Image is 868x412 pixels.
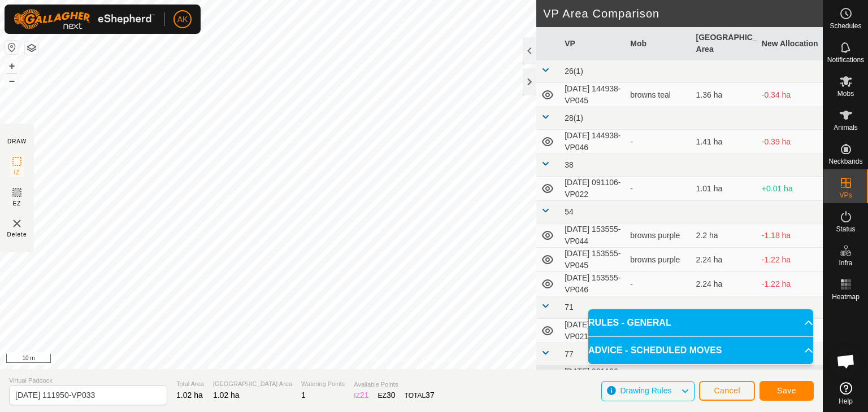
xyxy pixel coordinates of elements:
[714,386,740,395] span: Cancel
[14,168,20,177] span: IZ
[630,136,687,148] div: -
[13,199,21,208] span: EZ
[630,183,687,195] div: -
[7,230,27,239] span: Delete
[777,386,796,395] span: Save
[630,89,687,101] div: browns teal
[176,391,203,400] span: 1.02 ha
[692,366,757,390] td: 1.43 ha
[757,27,823,60] th: New Allocation
[176,379,204,389] span: Total Area
[354,380,434,389] span: Available Points
[626,27,691,60] th: Mob
[692,177,757,201] td: 1.01 ha
[560,83,626,107] td: [DATE] 144938-VP045
[839,260,852,266] span: Infra
[839,398,853,405] span: Help
[10,217,24,230] img: VP
[5,59,19,73] button: +
[692,83,757,107] td: 1.36 ha
[757,272,823,296] td: -1.22 ha
[543,7,823,20] h2: VP Area Comparison
[827,56,864,63] span: Notifications
[630,254,687,266] div: browns purple
[588,316,671,330] span: RULES - GENERAL
[301,391,306,400] span: 1
[405,389,435,401] div: TOTAL
[354,389,368,401] div: IZ
[560,177,626,201] td: [DATE] 091106-VP022
[620,386,671,395] span: Drawing Rules
[565,160,574,169] span: 38
[692,223,757,248] td: 2.2 ha
[378,389,396,401] div: EZ
[7,137,27,146] div: DRAW
[839,192,852,199] span: VPs
[14,9,155,29] img: Gallagher Logo
[588,337,813,364] p-accordion-header: ADVICE - SCHEDULED MOVES
[699,381,755,401] button: Cancel
[560,223,626,248] td: [DATE] 153555-VP044
[692,272,757,296] td: 2.24 ha
[565,303,574,312] span: 71
[560,248,626,272] td: [DATE] 153555-VP045
[367,354,409,365] a: Privacy Policy
[757,83,823,107] td: -0.34 ha
[832,293,860,300] span: Heatmap
[565,349,574,358] span: 77
[837,90,854,97] span: Mobs
[588,309,813,336] p-accordion-header: RULES - GENERAL
[9,376,167,385] span: Virtual Paddock
[25,41,38,55] button: Map Layers
[426,391,435,400] span: 37
[630,278,687,290] div: -
[565,113,583,122] span: 28(1)
[560,366,626,390] td: [DATE] 091106-VP008
[588,344,722,357] span: ADVICE - SCHEDULED MOVES
[5,74,19,87] button: –
[828,158,862,165] span: Neckbands
[560,27,626,60] th: VP
[213,379,292,389] span: [GEOGRAPHIC_DATA] Area
[560,319,626,343] td: [DATE] 091106-VP021
[823,378,868,409] a: Help
[177,14,188,25] span: AK
[757,223,823,248] td: -1.18 ha
[387,391,396,400] span: 30
[301,379,345,389] span: Watering Points
[829,344,863,378] div: Open chat
[560,130,626,154] td: [DATE] 144938-VP046
[565,67,583,76] span: 26(1)
[834,124,858,131] span: Animals
[630,230,687,242] div: browns purple
[759,381,814,401] button: Save
[692,248,757,272] td: 2.24 ha
[423,354,456,365] a: Contact Us
[360,391,369,400] span: 21
[692,130,757,154] td: 1.41 ha
[5,41,19,54] button: Reset Map
[565,207,574,216] span: 54
[213,391,240,400] span: 1.02 ha
[692,27,757,60] th: [GEOGRAPHIC_DATA] Area
[836,226,855,233] span: Status
[757,130,823,154] td: -0.39 ha
[757,248,823,272] td: -1.22 ha
[560,272,626,296] td: [DATE] 153555-VP046
[830,23,861,29] span: Schedules
[757,366,823,390] td: -0.41 ha
[757,177,823,201] td: +0.01 ha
